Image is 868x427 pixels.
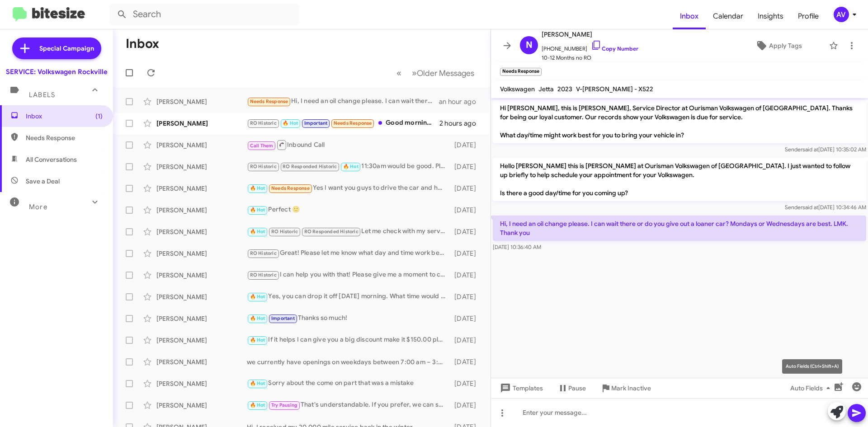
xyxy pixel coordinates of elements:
div: [PERSON_NAME] [156,401,247,410]
a: Profile [791,3,826,29]
div: [PERSON_NAME] [156,141,247,150]
span: Important [304,120,328,126]
span: All Conversations [26,155,77,164]
a: Inbox [673,3,706,29]
span: Older Messages [417,68,474,78]
span: 🔥 Hot [250,294,265,300]
div: [DATE] [450,379,483,388]
span: 🔥 Hot [250,380,265,386]
span: RO Historic [250,164,277,169]
div: an hour ago [439,97,483,106]
a: Special Campaign [12,38,101,59]
div: That's understandable. If you prefer, we can schedule your appointment for January. have a great ... [247,400,450,410]
h1: Inbox [126,37,159,51]
div: [PERSON_NAME] [156,314,247,323]
div: [DATE] [450,271,483,280]
div: SERVICE: Volkswagen Rockville [6,67,108,76]
div: Thanks so much! [247,313,450,324]
span: Inbox [26,112,103,121]
div: 2 hours ago [439,119,483,128]
span: said at [802,146,818,153]
div: [DATE] [450,401,483,410]
span: Needs Response [26,133,103,142]
div: [PERSON_NAME] [156,292,247,301]
span: 2023 [557,85,572,93]
span: 🔥 Hot [250,315,265,321]
span: 🔥 Hot [250,337,265,343]
div: Yes, you can drop it off [DATE] morning. What time would you like to arrive? [247,291,450,302]
div: [PERSON_NAME] [156,271,247,280]
span: » [412,67,417,79]
span: Volkswagen [500,85,535,93]
div: [DATE] [450,292,483,301]
div: [DATE] [450,249,483,258]
span: Sender [DATE] 10:35:02 AM [785,146,866,153]
button: Pause [550,380,593,396]
button: Previous [391,64,407,82]
a: Copy Number [591,45,638,52]
span: Save a Deal [26,177,60,186]
span: RO Responded Historic [304,229,359,235]
button: Templates [491,380,550,396]
div: [DATE] [450,206,483,215]
button: Next [406,64,480,82]
small: Needs Response [500,68,542,76]
div: Good morning,any possibility we can do [DATE] at 10:15,thank u [247,118,439,128]
span: Mark Inactive [611,380,651,396]
div: [PERSON_NAME] [156,206,247,215]
div: [DATE] [450,314,483,323]
div: we currently have openings on weekdays between 7:00 am – 3:00 pm and on saturdays from 8:00 am – ... [247,357,450,366]
span: Jetta [538,85,554,93]
div: [PERSON_NAME] [156,119,247,128]
span: RO Historic [250,250,277,256]
span: 🔥 Hot [343,164,359,169]
span: Pause [568,380,586,396]
div: Great! Please let me know what day and time work best for you to bring your Volkswagen in for ser... [247,248,450,258]
div: [PERSON_NAME] [156,249,247,258]
span: Auto Fields [790,380,834,396]
span: 🔥 Hot [250,207,265,213]
div: Yes I want you guys to drive the car and hear the sound of the engine something is making noise t... [247,183,450,193]
div: Auto Fields (Ctrl+Shift+A) [782,359,842,374]
div: [PERSON_NAME] [156,227,247,236]
div: [PERSON_NAME] [156,336,247,345]
span: RO Historic [250,272,277,278]
span: Needs Response [334,120,372,126]
div: [PERSON_NAME] [156,184,247,193]
p: Hi, I need an oil change please. I can wait there or do you give out a loaner car? Mondays or Wed... [493,216,866,241]
span: RO Responded Historic [283,164,337,169]
span: 🔥 Hot [250,402,265,408]
span: Insights [750,3,791,29]
div: [DATE] [450,357,483,366]
div: [DATE] [450,141,483,150]
span: said at [802,204,818,211]
span: Important [271,315,295,321]
span: Try Pausing [271,402,297,408]
span: [DATE] 10:36:40 AM [493,244,541,250]
button: Mark Inactive [593,380,658,396]
div: AV [834,7,849,22]
span: Needs Response [250,99,288,104]
div: I can help you with that! Please give me a moment to check our schedule and find the earliest ava... [247,270,450,280]
span: RO Historic [250,120,277,126]
div: [DATE] [450,184,483,193]
button: Auto Fields [783,380,841,396]
span: Labels [29,91,55,99]
span: N [526,38,533,52]
span: Templates [498,380,543,396]
div: Let me check with my service advisor and get back to you. [247,226,450,237]
span: 🔥 Hot [250,229,265,235]
a: Calendar [706,3,750,29]
div: [DATE] [450,336,483,345]
div: [PERSON_NAME] [156,379,247,388]
span: V-[PERSON_NAME] - X522 [576,85,653,93]
span: [PHONE_NUMBER] [542,40,638,53]
input: Search [109,4,299,25]
span: (1) [95,112,103,121]
span: Special Campaign [39,44,94,53]
span: Call Them [250,143,274,149]
div: [PERSON_NAME] [156,97,247,106]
